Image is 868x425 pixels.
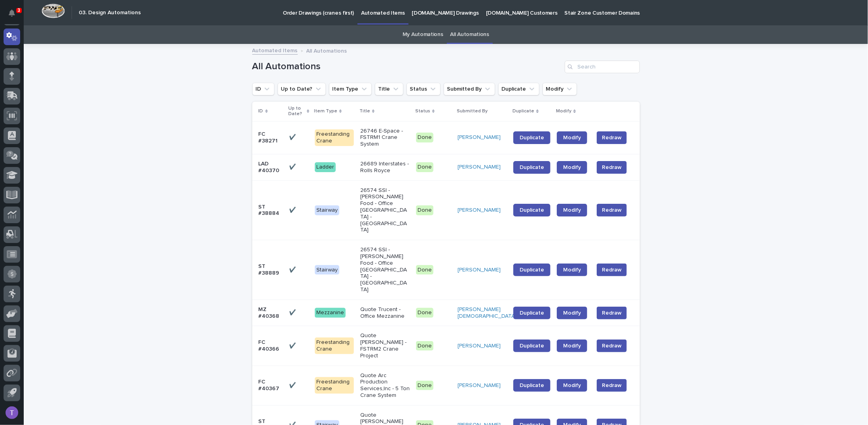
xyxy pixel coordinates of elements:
[513,264,550,276] a: Duplicate
[458,306,516,320] a: [PERSON_NAME][DEMOGRAPHIC_DATA]
[252,240,640,300] tr: ST #38889✔️✔️ Stairway26574 SSI - [PERSON_NAME] Food - Office [GEOGRAPHIC_DATA] - [GEOGRAPHIC_DAT...
[597,340,627,352] button: Redraw
[597,307,627,319] button: Redraw
[458,343,501,349] a: [PERSON_NAME]
[458,267,501,273] a: [PERSON_NAME]
[457,107,488,116] p: Submitted By
[4,5,20,21] button: Notifications
[458,164,501,171] a: [PERSON_NAME]
[416,381,433,391] div: Done
[512,107,534,116] p: Duplicate
[565,61,640,73] input: Search
[563,383,581,388] span: Modify
[252,326,640,366] tr: FC #40366✔️✔️ Freestanding CraneQuote [PERSON_NAME] - FSTRM2 Crane ProjectDone[PERSON_NAME] Dupli...
[315,129,354,146] div: Freestanding Crane
[289,308,297,316] p: ✔️
[252,300,640,326] tr: MZ #40368✔️✔️ MezzanineQuote Trucent - Office MezzanineDone[PERSON_NAME][DEMOGRAPHIC_DATA] Duplic...
[543,83,577,95] button: Modify
[557,379,587,392] a: Modify
[557,307,587,319] a: Modify
[360,247,410,293] p: 26574 SSI - [PERSON_NAME] Food - Office [GEOGRAPHIC_DATA] - [GEOGRAPHIC_DATA]
[360,187,410,234] p: 26574 SSI - [PERSON_NAME] Food - Office [GEOGRAPHIC_DATA] - [GEOGRAPHIC_DATA]
[259,379,283,392] p: FC #40367
[520,383,544,388] span: Duplicate
[556,107,571,116] p: Modify
[513,204,550,216] a: Duplicate
[252,61,562,72] h1: All Automations
[416,162,433,172] div: Done
[450,25,489,44] a: All Automations
[289,381,297,389] p: ✔️
[557,340,587,352] a: Modify
[360,306,410,320] p: Quote Trucent - Office Mezzanine
[4,404,20,421] button: users-avatar
[252,366,640,405] tr: FC #40367✔️✔️ Freestanding CraneQuote Arc Production Services,Inc - 5 Ton Crane SystemDone[PERSON...
[557,161,587,174] a: Modify
[259,263,283,277] p: ST #38889
[360,161,410,174] p: 26689 Interstates - Rolls Royce
[259,131,283,144] p: FC #38271
[520,165,544,170] span: Duplicate
[602,266,622,274] span: Redraw
[602,381,622,389] span: Redraw
[79,9,141,16] h2: 03. Design Automations
[10,9,20,22] div: Notifications3
[520,310,544,316] span: Duplicate
[306,46,347,55] p: All Automations
[315,338,354,354] div: Freestanding Crane
[602,309,622,317] span: Redraw
[252,83,274,95] button: ID
[416,341,433,351] div: Done
[557,264,587,276] a: Modify
[444,83,495,95] button: Submitted By
[252,154,640,180] tr: LAD #40370✔️✔️ Ladder26689 Interstates - Rolls RoyceDone[PERSON_NAME] DuplicateModifyRedraw
[498,83,539,95] button: Duplicate
[315,162,336,172] div: Ladder
[252,121,640,154] tr: FC #38271✔️✔️ Freestanding Crane26746 E-Space - FSTRM1 Crane SystemDone[PERSON_NAME] DuplicateMod...
[458,207,501,214] a: [PERSON_NAME]
[557,204,587,216] a: Modify
[315,265,339,275] div: Stairway
[602,206,622,214] span: Redraw
[563,135,581,140] span: Modify
[252,46,298,55] a: Automated Items
[416,308,433,318] div: Done
[597,161,627,174] button: Redraw
[513,340,550,352] a: Duplicate
[289,133,297,141] p: ✔️
[597,204,627,216] button: Redraw
[360,372,410,399] p: Quote Arc Production Services,Inc - 5 Ton Crane System
[520,207,544,213] span: Duplicate
[520,343,544,349] span: Duplicate
[520,267,544,273] span: Duplicate
[563,310,581,316] span: Modify
[602,342,622,350] span: Redraw
[416,133,433,142] div: Done
[520,135,544,140] span: Duplicate
[42,4,65,18] img: Workspace Logo
[360,128,410,148] p: 26746 E-Space - FSTRM1 Crane System
[602,163,622,171] span: Redraw
[289,265,297,273] p: ✔️
[259,161,283,174] p: LAD #40370
[289,162,297,171] p: ✔️
[403,25,443,44] a: My Automations
[597,264,627,276] button: Redraw
[259,339,283,353] p: FC #40366
[288,104,305,119] p: Up to Date?
[563,267,581,273] span: Modify
[597,131,627,144] button: Redraw
[563,343,581,349] span: Modify
[563,207,581,213] span: Modify
[259,107,263,116] p: ID
[513,131,550,144] a: Duplicate
[289,205,297,214] p: ✔️
[513,307,550,319] a: Duplicate
[259,306,283,320] p: MZ #40368
[602,134,622,142] span: Redraw
[415,107,430,116] p: Status
[278,83,326,95] button: Up to Date?
[315,377,354,394] div: Freestanding Crane
[359,107,370,116] p: Title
